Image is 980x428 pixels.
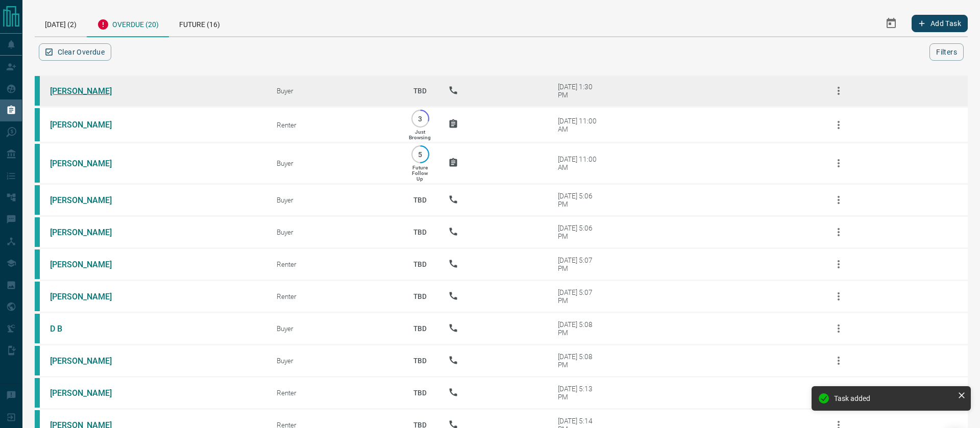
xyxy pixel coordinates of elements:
[416,150,424,158] p: 5
[407,379,433,407] p: TBD
[35,76,40,106] div: condos.ca
[558,192,601,208] div: [DATE] 5:06 PM
[50,356,127,366] a: [PERSON_NAME]
[277,87,392,95] div: Buyer
[277,121,392,129] div: Renter
[35,378,40,408] div: condos.ca
[412,165,428,182] p: Future Follow Up
[35,249,40,279] div: condos.ca
[277,324,392,333] div: Buyer
[277,389,392,397] div: Renter
[277,228,392,236] div: Buyer
[929,43,964,61] button: Filters
[407,347,433,374] p: TBD
[409,129,431,140] p: Just Browsing
[558,353,601,369] div: [DATE] 5:08 PM
[277,357,392,365] div: Buyer
[912,15,968,32] button: Add Task
[169,10,230,36] div: Future (16)
[879,11,903,36] button: Select Date Range
[407,218,433,246] p: TBD
[50,120,127,130] a: [PERSON_NAME]
[416,115,424,122] p: 3
[35,108,40,141] div: condos.ca
[277,260,392,268] div: Renter
[558,224,601,240] div: [DATE] 5:06 PM
[277,292,392,300] div: Renter
[50,388,127,398] a: [PERSON_NAME]
[558,83,601,99] div: [DATE] 1:30 PM
[407,77,433,105] p: TBD
[558,320,601,337] div: [DATE] 5:08 PM
[35,217,40,247] div: condos.ca
[35,282,40,311] div: condos.ca
[558,288,601,305] div: [DATE] 5:07 PM
[35,185,40,215] div: condos.ca
[558,385,601,401] div: [DATE] 5:13 PM
[35,144,40,183] div: condos.ca
[87,10,169,37] div: Overdue (20)
[50,159,127,168] a: [PERSON_NAME]
[35,314,40,343] div: condos.ca
[50,86,127,96] a: [PERSON_NAME]
[407,186,433,214] p: TBD
[834,394,953,402] div: Task added
[35,10,87,36] div: [DATE] (2)
[277,159,392,167] div: Buyer
[39,43,111,61] button: Clear Overdue
[50,228,127,237] a: [PERSON_NAME]
[50,195,127,205] a: [PERSON_NAME]
[558,155,601,171] div: [DATE] 11:00 AM
[50,260,127,269] a: [PERSON_NAME]
[35,346,40,375] div: condos.ca
[407,315,433,342] p: TBD
[558,256,601,272] div: [DATE] 5:07 PM
[558,117,601,133] div: [DATE] 11:00 AM
[50,324,127,334] a: D B
[277,196,392,204] div: Buyer
[50,292,127,301] a: [PERSON_NAME]
[407,250,433,278] p: TBD
[407,283,433,310] p: TBD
